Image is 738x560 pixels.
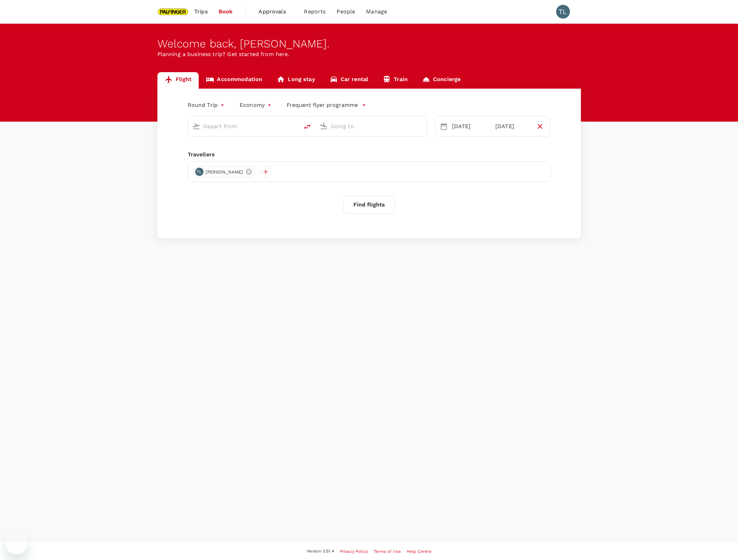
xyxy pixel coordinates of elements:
div: Round Trip [188,100,226,111]
input: Depart from [203,121,285,132]
div: TL [556,5,570,19]
span: Version 3.51.4 [307,548,334,555]
p: Planning a business trip? Get started from here. [157,50,581,58]
img: Palfinger Asia Pacific Pte Ltd [157,4,189,19]
div: Travellers [188,150,551,159]
span: [PERSON_NAME] [201,169,247,176]
button: Find flights [343,196,395,214]
div: TL [195,168,203,176]
span: Approvals [258,8,293,16]
a: Car rental [322,72,376,89]
a: Long stay [269,72,322,89]
button: Open [422,125,423,127]
span: Reports [304,8,326,16]
div: [DATE] [449,120,489,133]
span: People [337,8,355,16]
span: Privacy Policy [340,549,368,554]
span: Trips [194,8,208,16]
span: Help Centre [407,549,432,554]
span: Manage [366,8,387,16]
button: delete [299,119,316,135]
span: Terms of Use [374,549,401,554]
span: Book [219,8,233,16]
div: [DATE] [493,120,533,133]
button: Frequent flyer programme [287,101,366,109]
iframe: Button to launch messaging window [5,533,27,555]
a: Privacy Policy [340,548,368,555]
a: Help Centre [407,548,432,555]
div: TL[PERSON_NAME] [194,166,255,177]
p: Frequent flyer programme [287,101,358,109]
a: Accommodation [199,72,269,89]
a: Concierge [415,72,468,89]
a: Flight [157,72,199,89]
div: Economy [240,100,273,111]
input: Going to [331,121,412,132]
div: Welcome back , [PERSON_NAME] . [157,37,581,50]
button: Open [294,125,296,127]
a: Terms of Use [374,548,401,555]
a: Train [375,72,415,89]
